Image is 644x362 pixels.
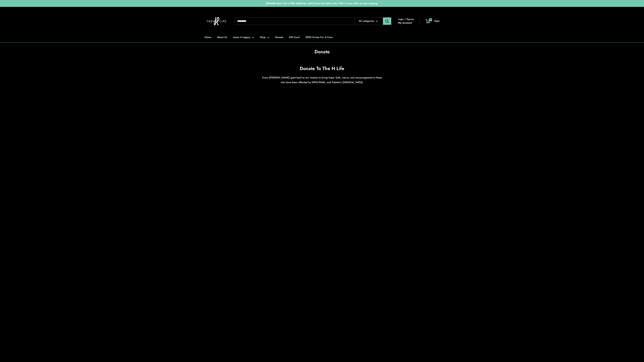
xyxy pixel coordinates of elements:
span: 0 [429,18,432,21]
span: Cart [434,19,439,23]
a: 2025 Cruise For A Cure [305,35,333,40]
h1: Donate [314,48,330,55]
a: Donate [275,35,283,40]
h2: Donate To The H Life [262,65,382,72]
iframe: Donation form powered by Zeffy [205,95,439,354]
a: Shop [260,35,269,40]
a: 0 Cart [426,19,439,24]
a: Home [205,35,211,40]
a: My account [398,20,412,25]
input: Search... [235,17,354,25]
span: Login / Signup [398,17,414,21]
a: About Us [217,35,227,40]
img: The H Life [205,10,228,32]
button: Search [383,17,391,25]
a: Leave A Legacy [233,35,254,40]
p: Every [PERSON_NAME] goes back to our mission to bring hope, faith, mercy, and encouragement to th... [262,75,382,85]
a: Gift Card [289,35,300,40]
